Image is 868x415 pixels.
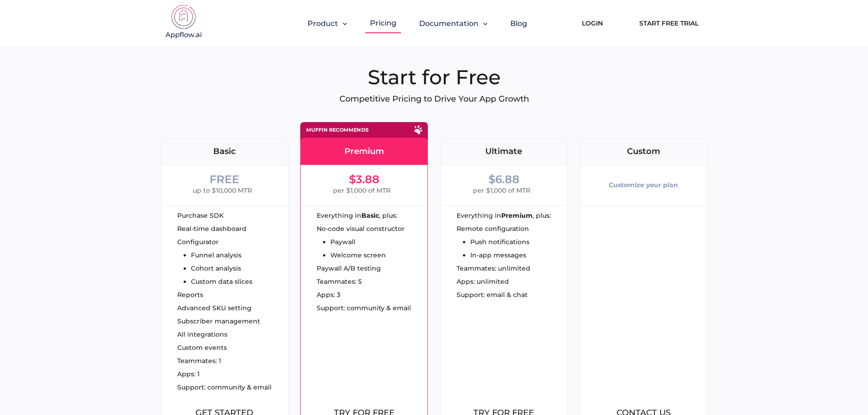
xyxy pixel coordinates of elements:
span: Product [308,19,338,28]
div: Muffin recommends [306,128,369,133]
img: appflow.ai-logo [161,5,206,41]
span: Apps: 1 [177,371,200,377]
p: Competitive Pricing to Drive Your App Growth [161,94,708,104]
span: Support: community & email [177,384,272,390]
button: Product [308,19,347,28]
li: Cohort analysis [191,265,252,272]
span: Support: email & chat [457,292,528,298]
span: Real-time dashboard [177,225,247,232]
span: Apps: 3 [317,292,340,298]
a: Pricing [370,19,396,27]
strong: Basic [361,212,379,219]
li: Push notifications [470,239,529,245]
span: Advanced SKU setting [177,305,252,311]
div: Ultimate [441,147,567,155]
ul: Configurator [177,239,252,285]
ul: Remote configuration [457,225,529,258]
li: Welcome screen [330,252,405,258]
span: Teammates: 1 [177,358,221,364]
span: Custom events [177,344,227,351]
strong: Premium [501,212,533,219]
div: $6.88 [488,174,519,185]
span: Apps: unlimited [457,278,509,285]
span: up to $10,000 MTR [193,185,252,196]
span: per $1,000 of MTR [473,185,530,196]
span: Documentation [419,19,478,28]
button: Documentation [419,19,488,28]
div: Premium [301,147,427,155]
span: Subscriber management [177,318,260,324]
span: Teammates: 5 [317,278,362,285]
span: Paywall A/B testing [317,265,381,272]
a: Login [568,13,616,33]
div: $3.88 [349,174,380,185]
h1: Start for Free [161,65,708,89]
div: Basic [161,147,288,155]
div: Custom [580,147,707,155]
li: Custom data slices [191,278,252,285]
li: Paywall [330,239,405,245]
ul: No-code visual constructor [317,225,405,258]
span: All integrations [177,331,227,338]
span: Teammates: unlimited [457,265,530,272]
a: Blog [510,19,527,28]
span: per $1,000 of MTR [333,185,390,196]
div: Everything in , plus: [457,212,567,219]
div: Everything in , plus: [317,212,427,219]
span: Purchase SDK [177,212,224,219]
li: Funnel analysis [191,252,252,258]
li: In-app messages [470,252,529,258]
div: Customize your plan [609,174,678,196]
span: Support: community & email [317,305,411,311]
div: FREE [210,174,239,185]
a: Start Free Trial [630,13,708,33]
span: Reports [177,292,203,298]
